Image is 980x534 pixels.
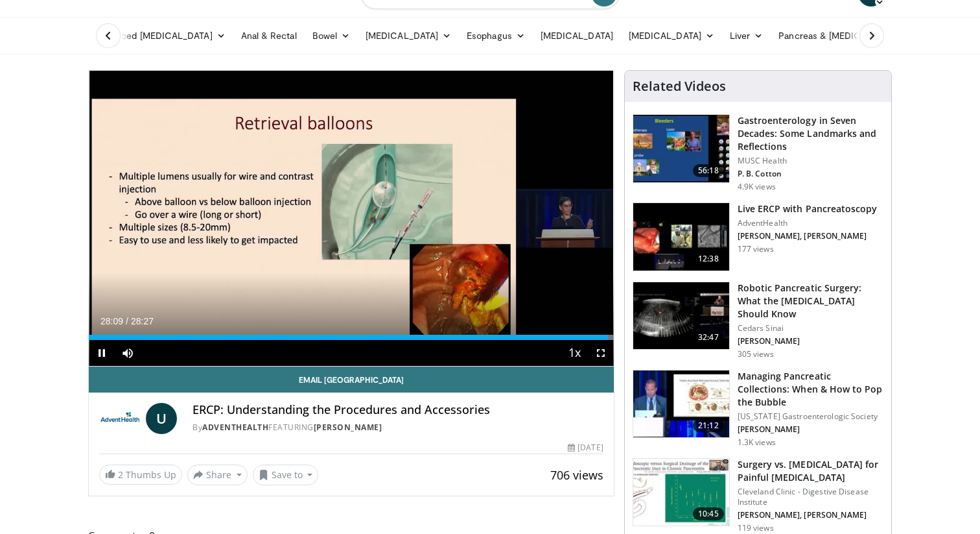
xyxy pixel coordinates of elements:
button: Save to [253,465,319,485]
a: Esophagus [459,23,533,49]
a: [PERSON_NAME] [314,422,382,433]
h3: Gastroenterology in Seven Decades: Some Landmarks and Reflections [738,114,883,153]
p: [US_STATE] Gastroenterologic Society [738,411,883,422]
span: 28:27 [131,316,154,326]
p: AdventHealth [738,218,878,228]
img: AdventHealth [99,403,141,434]
img: 0e8b271f-76a4-4746-a72f-ba1e3cf12946.150x105_q85_crop-smart_upscale.jpg [633,282,729,350]
img: c33e36e8-8fd0-40df-a547-769501cda26d.150x105_q85_crop-smart_upscale.jpg [633,459,729,526]
a: 21:12 Managing Pancreatic Collections: When & How to Pop the Bubble [US_STATE] Gastroenterologic ... [633,370,883,448]
p: P. B. Cotton [738,169,883,179]
h3: Live ERCP with Pancreatoscopy [738,202,878,215]
button: Fullscreen [588,340,614,366]
button: Mute [115,340,141,366]
p: [PERSON_NAME], [PERSON_NAME] [738,231,878,241]
span: 706 views [550,467,603,483]
div: Progress Bar [89,335,614,340]
span: 28:09 [100,316,123,326]
a: [MEDICAL_DATA] [358,23,459,49]
p: Cedars Sinai [738,323,883,334]
a: 10:45 Surgery vs. [MEDICAL_DATA] for Painful [MEDICAL_DATA] Cleveland Clinic - Digestive Disease ... [633,458,883,533]
span: 21:12 [693,419,724,432]
a: AdventHealth [202,422,268,433]
span: / [126,316,128,326]
a: 32:47 Robotic Pancreatic Surgery: What the [MEDICAL_DATA] Should Know Cedars Sinai [PERSON_NAME] ... [633,282,883,359]
span: 2 [118,468,123,481]
video-js: Video Player [89,71,614,367]
h4: Related Videos [633,79,726,94]
p: 177 views [738,244,774,254]
button: Pause [89,340,115,366]
a: [MEDICAL_DATA] [621,23,722,49]
p: [PERSON_NAME] [738,424,883,435]
button: Playback Rate [562,340,588,366]
span: 10:45 [693,507,724,520]
h3: Robotic Pancreatic Surgery: What the [MEDICAL_DATA] Should Know [738,282,883,321]
a: [MEDICAL_DATA] [533,23,621,49]
img: ba13bec6-ff14-477f-b364-fd3f3631e9dc.150x105_q85_crop-smart_upscale.jpg [633,370,729,438]
div: By FEATURING [192,422,603,433]
p: 4.9K views [738,182,776,192]
p: 305 views [738,349,774,359]
a: Liver [722,23,771,49]
a: 56:18 Gastroenterology in Seven Decades: Some Landmarks and Reflections MUSC Health P. B. Cotton ... [633,114,883,192]
img: b8ff7ba1-270f-4e0c-8589-a9d683fcd13f.150x105_q85_crop-smart_upscale.jpg [633,203,729,271]
a: Anal & Rectal [233,23,305,49]
p: [PERSON_NAME] [738,336,883,346]
a: Email [GEOGRAPHIC_DATA] [89,367,614,393]
h4: ERCP: Understanding the Procedures and Accessories [192,403,603,417]
img: bb93d144-f14a-4ef9-9756-be2f2f3d1245.150x105_q85_crop-smart_upscale.jpg [633,115,729,182]
p: 1.3K views [738,437,776,448]
a: Bowel [305,23,358,49]
p: MUSC Health [738,156,883,166]
h3: Managing Pancreatic Collections: When & How to Pop the Bubble [738,370,883,409]
p: [PERSON_NAME], [PERSON_NAME] [738,510,883,520]
p: Cleveland Clinic - Digestive Disease Institute [738,487,883,507]
a: 2 Thumbs Up [99,465,182,485]
span: 32:47 [693,331,724,344]
p: 119 views [738,523,774,533]
a: U [146,403,177,434]
span: 12:38 [693,252,724,265]
span: 56:18 [693,164,724,177]
button: Share [187,465,248,485]
h3: Surgery vs. [MEDICAL_DATA] for Painful [MEDICAL_DATA] [738,458,883,484]
a: 12:38 Live ERCP with Pancreatoscopy AdventHealth [PERSON_NAME], [PERSON_NAME] 177 views [633,202,883,271]
div: [DATE] [568,442,603,454]
a: Pancreas & [MEDICAL_DATA] [771,23,922,49]
a: Advanced [MEDICAL_DATA] [88,23,233,49]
